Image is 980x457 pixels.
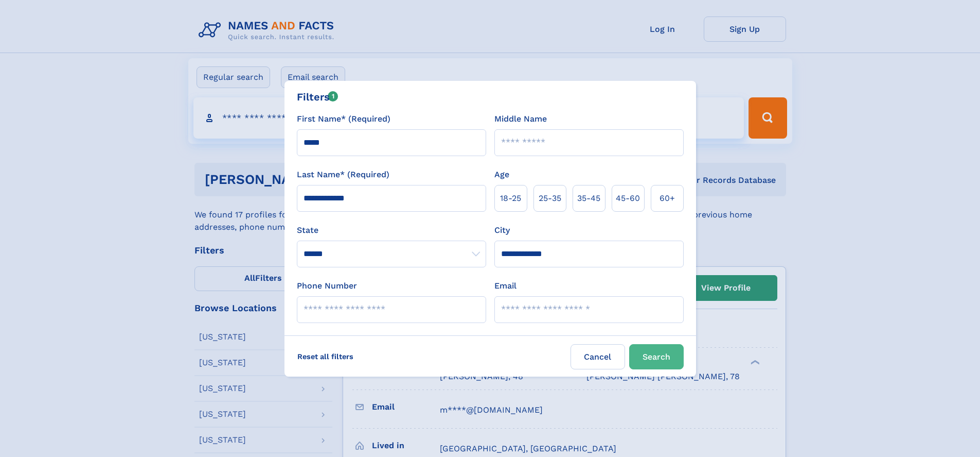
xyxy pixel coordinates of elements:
label: Last Name* (Required) [297,168,389,181]
label: City [494,224,510,236]
label: Middle Name [494,113,547,125]
span: 25‑35 [539,192,561,205]
div: Filters [297,89,338,105]
label: State [297,224,486,236]
label: Email [494,280,516,292]
label: Age [494,168,509,181]
label: First Name* (Required) [297,113,390,125]
span: 60+ [660,192,675,205]
button: Search [629,344,684,369]
span: 35‑45 [577,192,600,205]
span: 45‑60 [616,192,640,205]
span: 18‑25 [500,192,521,205]
label: Cancel [571,344,625,369]
label: Phone Number [297,280,357,292]
label: Reset all filters [291,344,360,369]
